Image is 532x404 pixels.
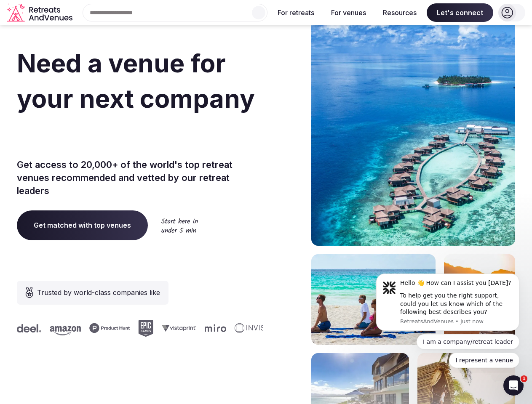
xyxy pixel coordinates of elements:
span: Let's connect [427,3,493,22]
svg: Epic Games company logo [138,320,153,337]
span: 1 [521,375,527,382]
img: Start here in under 5 min [161,218,198,233]
iframe: Intercom notifications message [364,266,532,373]
span: Trusted by world-class companies like [37,287,160,298]
a: Get matched with top venues [17,210,148,240]
iframe: Intercom live chat [503,375,524,396]
svg: Deel company logo [16,324,41,332]
svg: Miro company logo [204,324,226,332]
button: Resources [376,3,423,22]
a: Visit the homepage [7,3,74,22]
button: For venues [324,3,373,22]
img: woman sitting in back of truck with camels [444,254,515,345]
svg: Retreats and Venues company logo [7,3,74,22]
button: For retreats [271,3,321,22]
svg: Vistaprint company logo [161,324,196,332]
img: yoga on tropical beach [311,254,436,345]
svg: Invisible company logo [234,323,281,333]
p: Get access to 20,000+ of the world's top retreat venues recommended and vetted by our retreat lea... [17,158,263,197]
span: Need a venue for your next company [17,48,255,114]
